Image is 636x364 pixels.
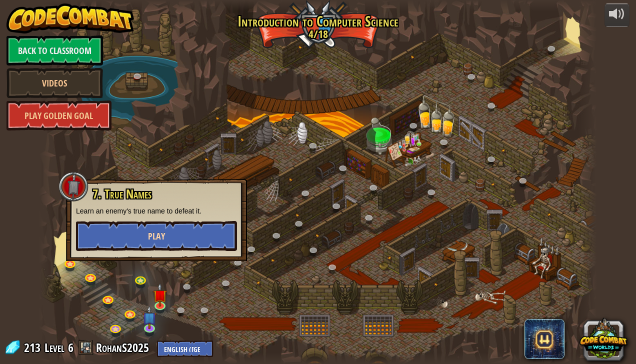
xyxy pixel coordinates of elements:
span: Level [44,339,64,356]
a: RohanS2025 [96,339,152,355]
span: Play [148,230,165,242]
a: Back to Classroom [6,35,103,65]
button: Adjust volume [604,3,629,27]
img: level-banner-unstarted.png [153,283,167,307]
img: CodeCombat - Learn how to code by playing a game [6,3,134,33]
span: 6 [68,339,73,355]
span: 7. True Names [92,185,151,202]
button: Play [76,221,237,251]
img: level-banner-unstarted-subscriber.png [142,305,156,329]
a: Videos [6,68,103,98]
a: Play Golden Goal [6,100,111,130]
p: Learn an enemy's true name to defeat it. [76,206,237,216]
span: 213 [24,339,43,355]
